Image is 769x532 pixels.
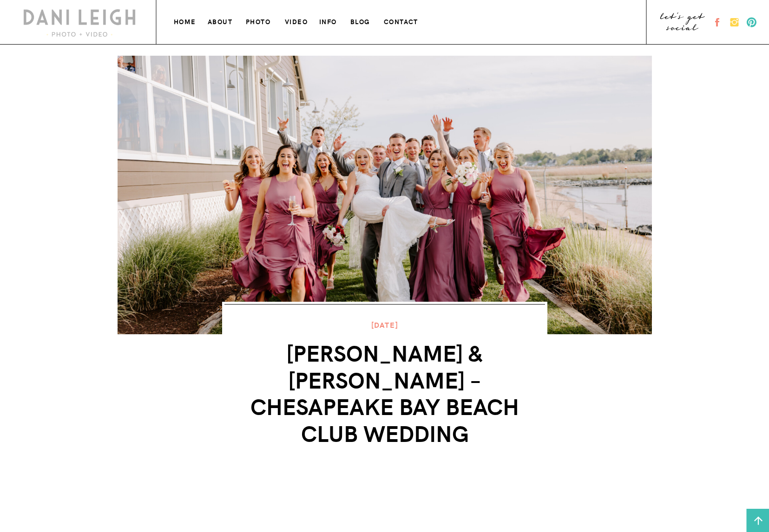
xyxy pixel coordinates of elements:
a: blog [350,16,372,26]
a: home [174,16,197,26]
a: contact [384,16,421,26]
a: info [319,16,339,26]
a: about [208,16,233,26]
p: [DATE] [281,318,489,331]
a: photo [246,16,272,26]
h1: [PERSON_NAME] & [PERSON_NAME] – Chesapeake Bay Beach Club Wedding [241,339,529,446]
a: VIDEO [285,16,309,26]
a: let's get social [659,14,706,30]
h1: Title [223,295,566,319]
